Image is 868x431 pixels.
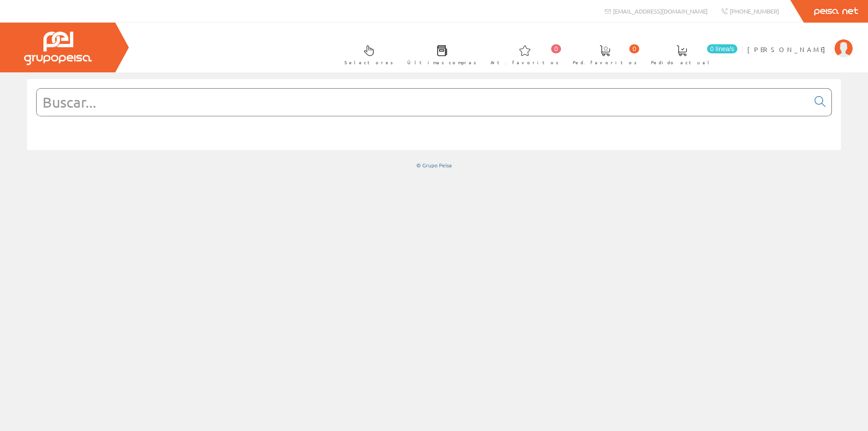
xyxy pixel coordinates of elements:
span: 0 [551,44,561,53]
div: © Grupo Peisa [27,161,841,169]
span: [PHONE_NUMBER] [730,7,779,15]
a: [PERSON_NAME] [747,38,853,46]
a: Selectores [335,38,398,71]
span: [PERSON_NAME] [747,45,830,54]
img: Grupo Peisa [24,32,92,65]
span: Selectores [344,58,393,67]
span: Ped. favoritos [573,58,637,67]
span: 0 [629,44,639,53]
span: Pedido actual [651,58,712,67]
span: Art. favoritos [491,58,559,67]
input: Buscar... [37,89,809,116]
span: [EMAIL_ADDRESS][DOMAIN_NAME] [613,7,708,15]
a: Últimas compras [398,38,481,71]
span: Últimas compras [407,58,476,67]
span: 0 línea/s [707,44,737,53]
